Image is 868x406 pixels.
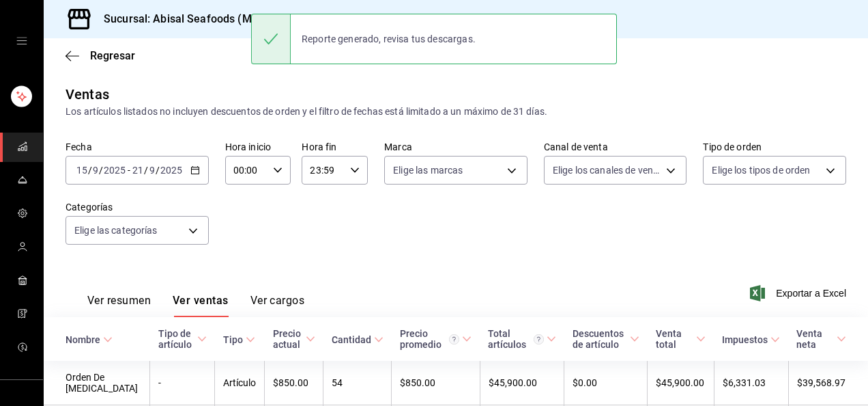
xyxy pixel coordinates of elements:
button: Ver ventas [173,294,229,317]
input: ---- [103,165,126,176]
label: Marca [384,142,527,152]
div: Descuentos de artículo [573,328,627,350]
label: Fecha [66,142,209,152]
span: Tipo de artículo [158,328,207,350]
div: Tipo [223,334,243,345]
label: Canal de venta [544,142,687,152]
div: Impuestos [722,334,768,345]
td: $45,900.00 [480,361,564,405]
span: Tipo [223,334,255,345]
td: Orden De [MEDICAL_DATA] [44,361,150,405]
div: Cantidad [332,334,371,345]
button: open drawer [16,36,27,46]
span: Elige los tipos de orden [712,163,810,177]
td: Artículo [215,361,265,405]
td: 54 [323,361,392,405]
div: Reporte generado, revisa tus descargas. [291,24,487,54]
label: Hora fin [302,142,368,152]
span: Total artículos [488,328,556,350]
span: / [88,165,92,176]
svg: Precio promedio = Total artículos / cantidad [449,334,459,344]
input: -- [92,165,99,176]
input: -- [132,165,144,176]
div: Los artículos listados no incluyen descuentos de orden y el filtro de fechas está limitado a un m... [66,105,846,119]
td: $39,568.97 [788,361,868,405]
span: Impuestos [722,334,780,345]
span: Elige los canales de venta [553,163,662,177]
label: Categorías [66,202,209,212]
div: Venta neta [796,328,834,350]
span: Cantidad [332,334,384,345]
span: / [99,165,103,176]
div: navigation tabs [87,294,304,317]
input: ---- [160,165,183,176]
td: $45,900.00 [648,361,714,405]
td: - [150,361,215,405]
button: Ver cargos [250,294,305,317]
span: / [156,165,160,176]
span: Precio promedio [400,328,472,350]
span: Nombre [66,334,113,345]
span: Regresar [90,49,135,62]
button: Regresar [66,49,135,62]
span: Descuentos de artículo [573,328,639,350]
label: Hora inicio [225,142,291,152]
span: Venta neta [796,328,846,350]
span: Elige las marcas [393,163,463,177]
div: Ventas [66,84,109,105]
div: Nombre [66,334,100,345]
div: Precio promedio [400,328,459,350]
input: -- [149,165,156,176]
td: $0.00 [564,361,648,405]
span: - [128,165,130,176]
div: Precio actual [273,328,303,350]
td: $850.00 [392,361,480,405]
button: Exportar a Excel [753,285,846,301]
div: Tipo de artículo [158,328,194,350]
span: Elige las categorías [74,224,158,237]
button: Ver resumen [87,294,151,317]
label: Tipo de orden [703,142,846,152]
input: -- [76,165,88,176]
h3: Sucursal: Abisal Seafoods (MTY) [93,11,270,27]
div: Total artículos [488,328,544,350]
svg: El total artículos considera cambios de precios en los artículos así como costos adicionales por ... [534,334,544,344]
span: / [144,165,148,176]
span: Precio actual [273,328,315,350]
div: Venta total [656,328,693,350]
span: Venta total [656,328,706,350]
td: $6,331.03 [714,361,788,405]
td: $850.00 [265,361,323,405]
